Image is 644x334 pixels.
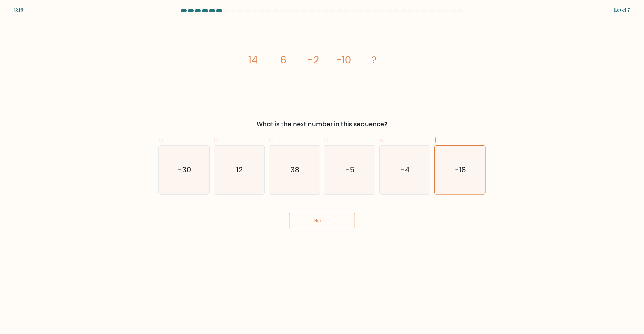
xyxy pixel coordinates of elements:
[614,6,630,14] div: Level 7
[14,6,23,14] div: 3:19
[289,213,355,229] button: Next
[371,53,377,67] tspan: ?
[308,53,319,67] tspan: -2
[345,165,355,175] text: -5
[336,53,351,67] tspan: -10
[455,165,466,175] text: -18
[280,53,286,67] tspan: 6
[214,135,220,145] span: b.
[434,135,438,145] span: f.
[248,53,258,67] tspan: 14
[379,135,385,145] span: e.
[158,135,165,145] span: a.
[236,165,243,175] text: 12
[290,165,299,175] text: 38
[401,165,410,175] text: -4
[162,120,482,129] div: What is the next number in this sequence?
[269,135,274,145] span: c.
[324,135,330,145] span: d.
[178,165,191,175] text: -30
